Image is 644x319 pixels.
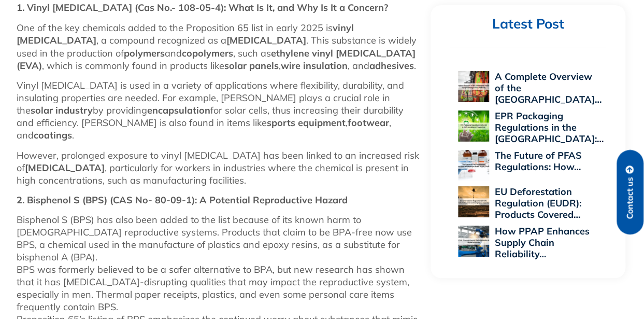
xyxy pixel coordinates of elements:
strong: encapsulation [147,104,210,116]
img: EU Deforestation Regulation (EUDR): Products Covered and Compliance Essentials [458,186,489,217]
strong: solar industry [31,104,93,116]
img: A Complete Overview of the EU Personal Protective Equipment Regulation 2016/425 [458,71,489,102]
p: Vinyl [MEDICAL_DATA] is used in a variety of applications where flexibility, durability, and insu... [17,79,421,141]
strong: footwear [348,116,389,128]
strong: solar panels [224,59,279,71]
p: One of the key chemicals added to the Proposition 65 list in early 2025 is , a compound recognize... [17,22,421,72]
h2: Latest Post [450,16,606,33]
strong: sports equipment [267,116,346,128]
strong: wire insulation [281,59,348,71]
strong: vinyl [MEDICAL_DATA] [17,22,354,46]
strong: copolymers [182,47,233,59]
strong: coatings [34,129,72,141]
p: However, prolonged exposure to vinyl [MEDICAL_DATA] has been linked to an increased risk of , par... [17,149,421,186]
a: EPR Packaging Regulations in the [GEOGRAPHIC_DATA]:… [494,110,603,145]
strong: [MEDICAL_DATA] [226,34,306,46]
img: How PPAP Enhances Supply Chain Reliability Across Global Industries [458,226,489,257]
strong: ethylene vinyl [MEDICAL_DATA] (EVA) [17,47,416,71]
strong: polymers [124,47,165,59]
strong: 1. Vinyl [MEDICAL_DATA] (Cas No.- 108-05-4): What Is It, and Why Is It a Concern? [17,2,388,13]
strong: 2. Bisphenol S (BPS) (CAS No- [17,193,152,205]
strong: [MEDICAL_DATA] [25,161,105,173]
img: The Future of PFAS Regulations: How 2025 Will Reshape Global Supply Chains [458,150,489,181]
strong: 80-09-1): A Potential Reproductive Hazard [155,193,348,205]
strong: adhesives [369,59,414,71]
img: EPR Packaging Regulations in the US: A 2025 Compliance Perspective [458,110,489,142]
a: A Complete Overview of the [GEOGRAPHIC_DATA]… [494,71,601,105]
